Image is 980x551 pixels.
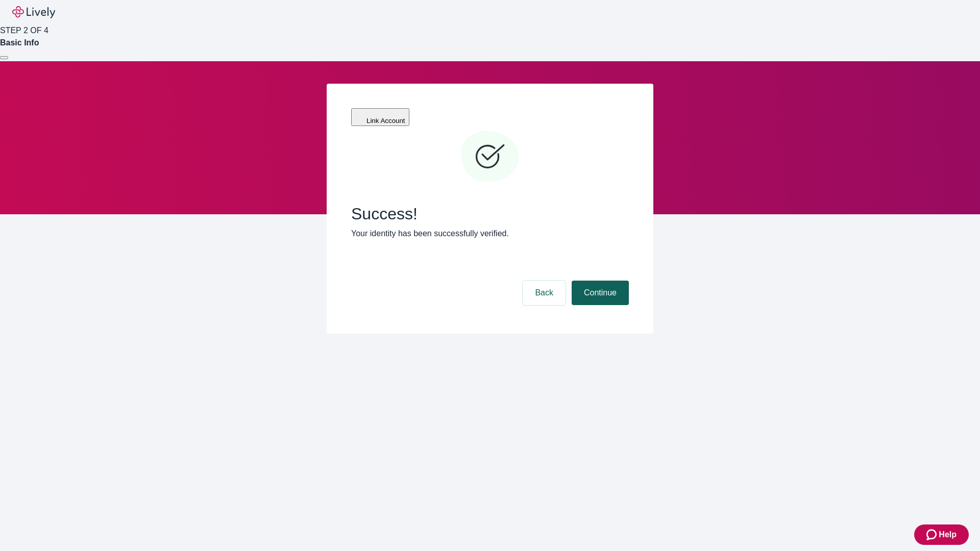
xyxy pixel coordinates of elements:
span: Help [939,529,957,541]
button: Zendesk support iconHelp [914,524,969,545]
svg: Zendesk support icon [926,529,939,541]
svg: Checkmark icon [459,127,521,188]
button: Link Account [351,108,409,126]
p: Your identity has been successfully verified. [351,228,629,240]
img: Lively [12,6,55,18]
button: Back [523,281,566,305]
button: Continue [572,281,629,305]
span: Success! [351,204,629,223]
